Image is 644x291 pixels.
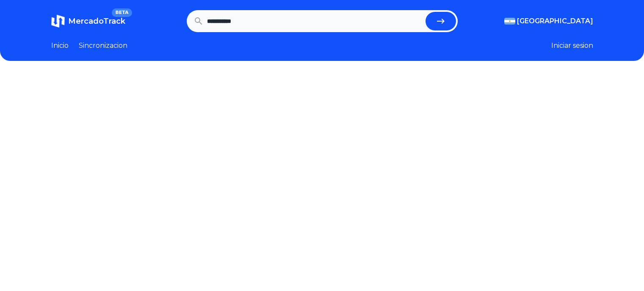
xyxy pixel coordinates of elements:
[517,16,593,26] span: [GEOGRAPHIC_DATA]
[51,14,125,28] a: MercadoTrackBETA
[51,14,65,28] img: MercadoTrack
[68,16,125,26] span: MercadoTrack
[51,41,69,51] a: Inicio
[551,41,593,51] button: Iniciar sesion
[504,16,593,26] button: [GEOGRAPHIC_DATA]
[112,8,132,17] span: BETA
[504,18,515,25] img: Argentina
[79,41,127,51] a: Sincronizacion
